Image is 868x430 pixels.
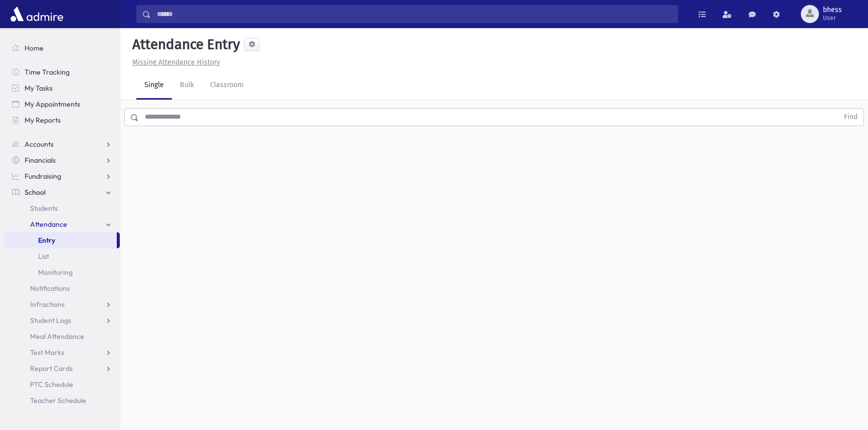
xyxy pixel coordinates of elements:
a: Test Marks [4,344,120,360]
button: Find [838,109,863,126]
img: AdmirePro [8,4,66,24]
a: Time Tracking [4,64,120,80]
span: Report Cards [30,364,73,373]
span: PTC Schedule [30,380,73,389]
span: Time Tracking [25,68,70,77]
a: Report Cards [4,360,120,376]
a: Student Logs [4,312,120,328]
span: Test Marks [30,348,64,357]
span: Infractions [30,300,65,309]
a: PTC Schedule [4,376,120,392]
a: Students [4,200,120,216]
span: List [38,252,49,261]
span: Fundraising [25,172,61,181]
span: Financials [25,156,56,165]
a: Financials [4,152,120,168]
span: My Appointments [25,100,80,109]
a: Classroom [202,72,252,100]
a: Infractions [4,296,120,312]
span: Home [25,44,44,53]
span: Meal Attendance [30,332,84,341]
span: Teacher Schedule [30,396,86,405]
span: Entry [38,236,55,245]
a: Missing Attendance History [128,58,220,67]
span: My Reports [25,116,61,125]
span: Students [30,204,58,213]
a: My Appointments [4,96,120,112]
span: Student Logs [30,316,71,325]
a: My Tasks [4,80,120,96]
span: School [25,188,46,197]
a: Monitoring [4,264,120,280]
a: Single [136,72,172,100]
span: Accounts [25,140,54,149]
span: bhess [823,6,842,14]
a: Accounts [4,136,120,152]
a: My Reports [4,112,120,128]
a: Bulk [172,72,202,100]
span: My Tasks [25,84,53,93]
span: User [823,14,842,22]
a: List [4,248,120,264]
span: Attendance [30,220,67,229]
a: Attendance [4,216,120,232]
span: Notifications [30,284,70,293]
a: Notifications [4,280,120,296]
a: Home [4,40,120,56]
h5: Attendance Entry [128,36,240,53]
a: School [4,184,120,200]
a: Teacher Schedule [4,392,120,408]
input: Search [151,5,678,23]
a: Entry [4,232,117,248]
span: Monitoring [38,268,73,277]
a: Fundraising [4,168,120,184]
u: Missing Attendance History [132,58,220,67]
a: Meal Attendance [4,328,120,344]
